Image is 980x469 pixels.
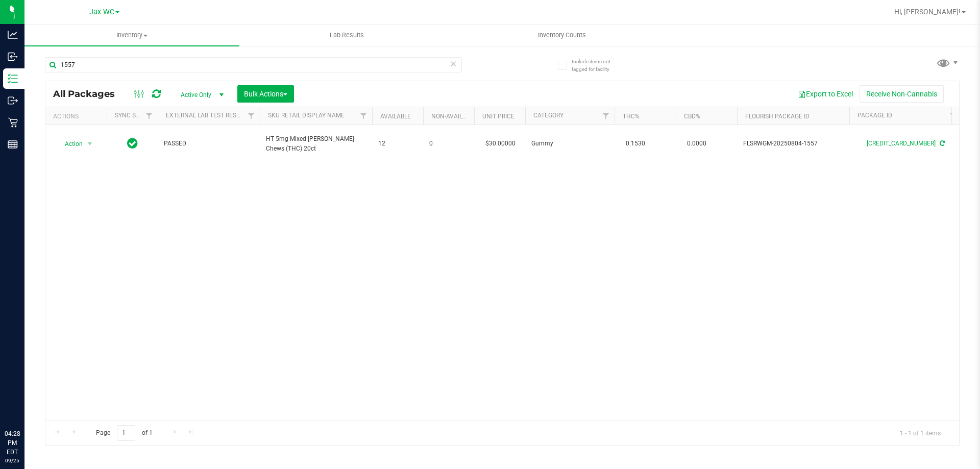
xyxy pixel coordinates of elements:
span: Jax WC [89,8,114,16]
button: Export to Excel [791,85,860,103]
a: Sync Status [115,112,154,119]
inline-svg: Inbound [8,52,18,62]
a: THC% [623,113,640,120]
span: 0 [429,139,468,149]
a: Filter [243,107,260,125]
span: select [84,137,96,151]
a: Category [533,112,563,119]
a: Filter [141,107,158,125]
a: Non-Available [431,113,477,120]
span: Gummy [531,139,608,149]
span: Hi, [PERSON_NAME]! [894,8,961,16]
a: Inventory [24,24,239,46]
inline-svg: Analytics [8,30,18,40]
span: HT 5mg Mixed [PERSON_NAME] Chews (THC) 20ct [266,134,366,154]
span: 0.1530 [621,136,650,151]
inline-svg: Inventory [8,73,18,84]
a: Filter [355,107,372,125]
button: Bulk Actions [237,85,294,103]
span: All Packages [53,88,125,100]
span: Page of 1 [87,425,161,441]
inline-svg: Reports [8,139,18,150]
a: Inventory Counts [454,24,669,46]
span: Clear [450,57,457,70]
input: Search Package ID, Item Name, SKU, Lot or Part Number... [45,57,462,72]
input: 1 [117,425,135,441]
p: 04:28 PM EDT [5,429,20,457]
a: Flourish Package ID [745,113,810,120]
a: Package ID [857,112,892,119]
inline-svg: Retail [8,117,18,128]
a: CBD% [684,113,700,120]
span: 1 - 1 of 1 items [892,425,949,440]
span: 12 [378,139,417,149]
span: Action [56,137,83,151]
span: In Sync [127,136,138,151]
inline-svg: Outbound [8,95,18,106]
a: Lab Results [239,24,454,46]
span: 0.0000 [682,136,712,151]
a: Available [380,113,411,120]
span: FLSRWGM-20250804-1557 [743,139,843,149]
a: External Lab Test Result [166,112,246,119]
button: Receive Non-Cannabis [860,85,944,103]
iframe: Resource center [10,387,41,418]
span: Lab Results [316,31,378,40]
p: 09/25 [5,457,20,464]
span: Include items not tagged for facility [572,58,623,73]
span: $30.00000 [480,136,521,151]
a: Filter [945,107,962,125]
span: Inventory [24,31,239,40]
a: Unit Price [482,113,514,120]
span: Bulk Actions [244,90,287,98]
span: Sync from Compliance System [938,140,945,147]
span: PASSED [164,139,254,149]
div: Actions [53,113,103,120]
a: Filter [598,107,615,125]
span: Inventory Counts [524,31,600,40]
a: [CREDIT_CARD_NUMBER] [867,140,936,147]
a: Sku Retail Display Name [268,112,345,119]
